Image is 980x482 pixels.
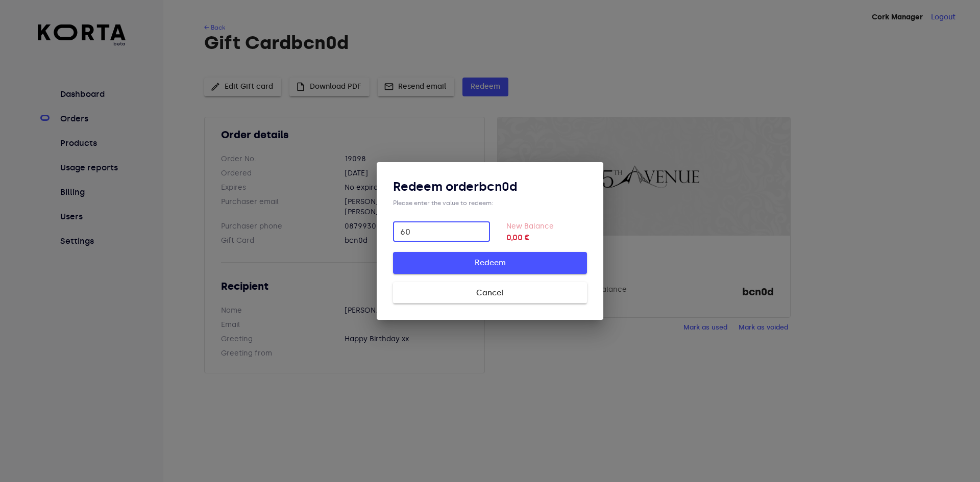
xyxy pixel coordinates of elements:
[506,222,554,231] label: New Balance
[409,286,571,299] span: Cancel
[393,199,587,207] div: Please enter the value to redeem:
[506,232,587,244] strong: 0,00 €
[393,252,587,273] button: Redeem
[393,179,587,195] h3: Redeem order bcn0d
[393,282,587,303] button: Cancel
[409,256,571,269] span: Redeem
